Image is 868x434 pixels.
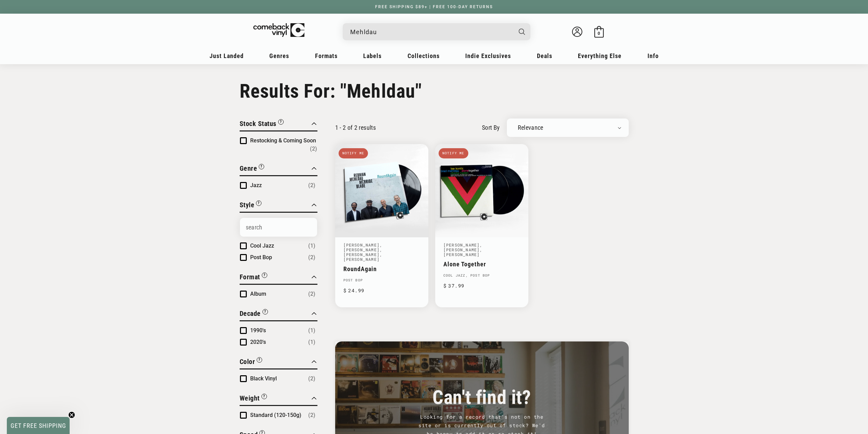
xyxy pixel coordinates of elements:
[250,137,316,144] span: Restocking & Coming Soon
[368,4,500,9] a: FREE SHIPPING $89+ | FREE 100-DAY RETURNS
[308,411,315,419] span: Number of products: (2)
[7,417,70,434] div: GET FREE SHIPPINGClose teaser
[335,124,376,131] p: 1 - 2 of 2 results
[443,242,483,252] a: , [PERSON_NAME]
[240,309,261,318] span: Decade
[598,31,600,36] span: 0
[310,145,317,153] span: Number of products: (2)
[308,290,315,298] span: Number of products: (2)
[482,123,500,132] label: sort by
[308,242,315,250] span: Number of products: (1)
[648,52,659,59] span: Info
[68,411,75,418] button: Close teaser
[308,253,315,262] span: Number of products: (2)
[210,52,244,59] span: Just Landed
[250,339,266,345] span: 2020's
[240,273,260,281] span: Format
[250,412,301,418] span: Standard (120-150g)
[343,252,383,262] a: , [PERSON_NAME]
[269,52,289,59] span: Genres
[11,422,66,429] span: GET FREE SHIPPING
[343,23,530,40] div: Search
[250,254,272,261] span: Post Bop
[352,390,612,406] h3: Can't find it?
[240,356,262,368] button: Filter by Color
[240,80,629,102] h1: Results For: "Mehldau"
[250,327,266,334] span: 1990's
[308,181,315,190] span: Number of products: (2)
[315,52,338,59] span: Formats
[308,338,315,346] span: Number of products: (1)
[250,291,266,297] span: Album
[343,242,380,248] a: [PERSON_NAME]
[343,242,383,252] a: , [PERSON_NAME]
[537,52,552,59] span: Deals
[250,242,274,249] span: Cool Jazz
[240,358,255,366] span: Color
[350,25,512,39] input: When autocomplete results are available use up and down arrows to review and enter to select
[443,247,483,257] a: , [PERSON_NAME]
[513,23,531,40] button: Search
[308,326,315,335] span: Number of products: (1)
[240,163,265,175] button: Filter by Genre
[240,164,257,172] span: Genre
[308,375,315,383] span: Number of products: (2)
[363,52,382,59] span: Labels
[408,52,440,59] span: Collections
[250,375,277,382] span: Black Vinyl
[240,394,260,402] span: Weight
[240,200,262,212] button: Filter by Style
[240,201,255,209] span: Style
[443,242,480,248] a: [PERSON_NAME]
[343,265,420,272] a: RoundAgain
[240,272,267,284] button: Filter by Format
[240,393,267,405] button: Filter by Weight
[443,261,520,268] a: Alone Together
[240,120,276,128] span: Stock Status
[240,308,268,320] button: Filter by Decade
[343,247,383,257] a: , [PERSON_NAME]
[465,52,511,59] span: Indie Exclusives
[240,218,317,237] input: Search Options
[578,52,622,59] span: Everything Else
[250,182,262,188] span: Jazz
[240,118,284,130] button: Filter by Stock Status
